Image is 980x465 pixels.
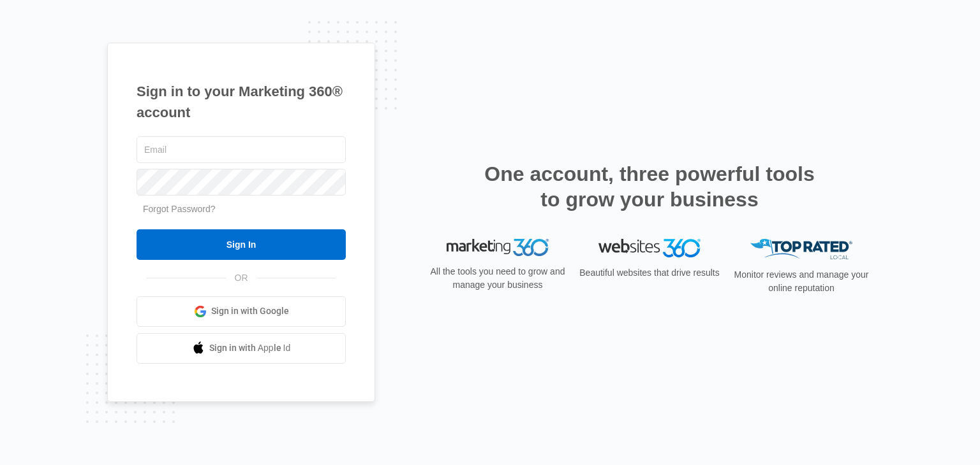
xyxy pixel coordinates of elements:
img: Websites 360 [598,239,701,257]
span: Sign in with Google [211,304,289,318]
a: Sign in with Apple Id [137,333,346,364]
p: All the tools you need to grow and manage your business [426,265,569,292]
span: Sign in with Apple Id [209,341,291,355]
h2: One account, three powerful tools to grow your business [480,161,819,212]
img: Top Rated Local [750,239,852,260]
a: Forgot Password? [143,204,216,214]
span: OR [226,271,257,285]
p: Monitor reviews and manage your online reputation [730,268,873,295]
p: Beautiful websites that drive results [578,266,721,280]
input: Email [137,136,346,163]
input: Sign In [137,229,346,260]
h1: Sign in to your Marketing 360® account [137,81,346,123]
img: Marketing 360 [447,239,549,257]
a: Sign in with Google [137,296,346,327]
